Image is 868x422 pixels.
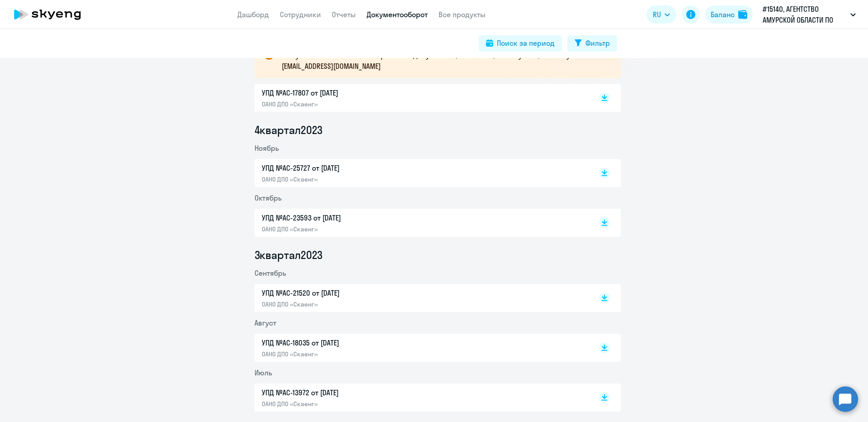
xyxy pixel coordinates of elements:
[262,337,580,358] a: УПД №AC-18035 от [DATE]ОАНО ДПО «Скаенг»
[367,10,428,19] a: Документооборот
[262,175,452,183] p: ОАНО ДПО «Скаенг»
[262,400,452,408] p: ОАНО ДПО «Скаенг»
[262,163,580,183] a: УПД №AC-25727 от [DATE]ОАНО ДПО «Скаенг»
[738,10,747,19] img: balance
[262,288,452,298] p: УПД №AC-21520 от [DATE]
[439,10,486,19] a: Все продукты
[646,5,676,24] button: RU
[262,87,580,108] a: УПД №AC-17807 от [DATE]ОАНО ДПО «Скаенг»
[262,387,580,408] a: УПД №AC-13972 от [DATE]ОАНО ДПО «Скаенг»
[262,350,452,358] p: ОАНО ДПО «Скаенг»
[282,50,604,72] p: В случае возникновения вопросов по документам, напишите, пожалуйста, на почту [EMAIL_ADDRESS][DOM...
[237,10,269,19] a: Дашборд
[255,248,621,262] li: 3 квартал 2023
[653,9,661,20] span: RU
[262,100,452,108] p: ОАНО ДПО «Скаенг»
[262,300,452,308] p: ОАНО ДПО «Скаенг»
[262,225,452,233] p: ОАНО ДПО «Скаенг»
[255,193,282,202] span: Октябрь
[255,269,286,278] span: Сентябрь
[758,4,860,25] button: #15140, АГЕНТСТВО АМУРСКОЙ ОБЛАСТИ ПО ПРИВЛЕЧЕНИЮ ИНВЕСТИЦИЙ, АНО
[262,87,452,98] p: УПД №AC-17807 от [DATE]
[585,38,610,48] div: Фильтр
[497,38,555,48] div: Поиск за период
[255,123,621,137] li: 4 квартал 2023
[262,387,452,398] p: УПД №AC-13972 от [DATE]
[479,35,562,52] button: Поиск за период
[262,163,452,173] p: УПД №AC-25727 от [DATE]
[332,10,356,19] a: Отчеты
[763,4,847,25] p: #15140, АГЕНТСТВО АМУРСКОЙ ОБЛАСТИ ПО ПРИВЛЕЧЕНИЮ ИНВЕСТИЦИЙ, АНО
[255,318,276,327] span: Август
[711,9,735,20] div: Баланс
[262,212,580,233] a: УПД №AC-23593 от [DATE]ОАНО ДПО «Скаенг»
[262,288,580,308] a: УПД №AC-21520 от [DATE]ОАНО ДПО «Скаенг»
[262,337,452,348] p: УПД №AC-18035 от [DATE]
[255,144,279,153] span: Ноябрь
[262,212,452,223] p: УПД №AC-23593 от [DATE]
[255,368,272,377] span: Июль
[280,10,321,19] a: Сотрудники
[567,35,617,52] button: Фильтр
[705,5,753,24] button: Балансbalance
